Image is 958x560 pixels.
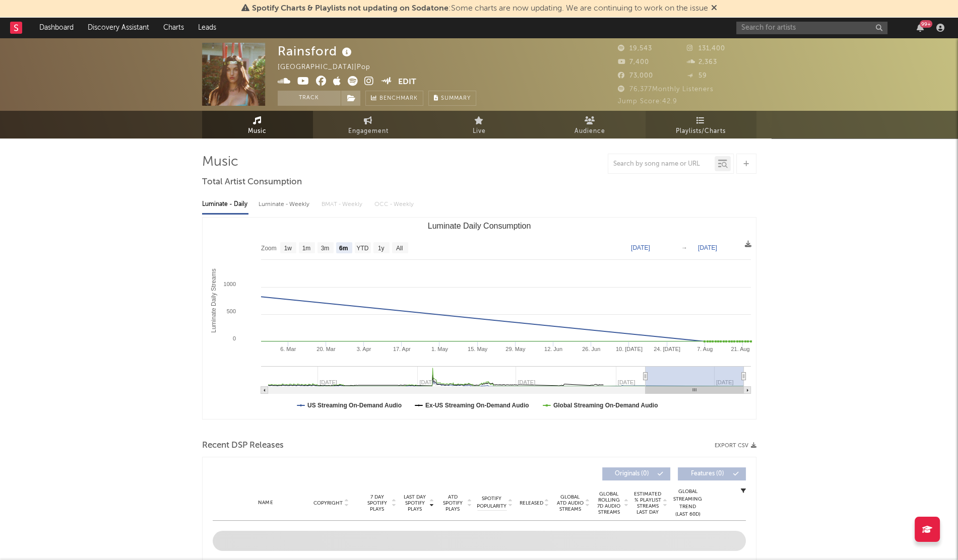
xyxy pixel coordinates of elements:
[313,500,343,506] span: Copyright
[284,245,292,252] text: 1w
[582,346,600,352] text: 26. Jun
[711,5,717,13] span: Dismiss
[618,98,677,105] span: Jump Score: 42.9
[678,467,746,480] button: Features(0)
[654,346,680,352] text: 24. [DATE]
[202,176,302,188] span: Total Artist Consumption
[698,244,717,251] text: [DATE]
[191,18,223,38] a: Leads
[202,111,313,138] a: Music
[202,196,248,213] div: Luminate - Daily
[210,268,217,332] text: Luminate Daily Streams
[259,196,311,213] div: Luminate - Weekly
[736,22,887,34] input: Search for artists
[676,125,726,137] span: Playlists/Charts
[316,346,336,352] text: 20. Mar
[81,18,156,38] a: Discovery Assistant
[646,111,756,138] a: Playlists/Charts
[424,111,535,138] a: Live
[427,222,531,230] text: Luminate Daily Consumption
[441,96,471,101] span: Summary
[477,495,506,510] span: Spotify Popularity
[280,346,296,352] text: 6. Mar
[396,245,402,252] text: All
[364,494,391,512] span: 7 Day Spotify Plays
[681,244,687,251] text: →
[339,245,347,252] text: 6m
[223,281,235,287] text: 1000
[631,244,650,251] text: [DATE]
[535,111,646,138] a: Audience
[321,245,329,252] text: 3m
[425,402,529,409] text: Ex-US Streaming On-Demand Audio
[233,499,299,507] div: Name
[697,346,713,352] text: 7. Aug
[731,346,749,352] text: 21. Aug
[556,494,584,512] span: Global ATD Audio Streams
[439,494,466,512] span: ATD Spotify Plays
[156,18,191,38] a: Charts
[278,61,382,74] div: [GEOGRAPHIC_DATA] | Pop
[356,346,371,352] text: 3. Apr
[673,488,703,518] div: Global Streaming Trend (Last 60D)
[595,491,623,515] span: Global Rolling 7D Audio Streams
[618,45,652,52] span: 19,543
[398,76,416,89] button: Edit
[402,494,428,512] span: Last Day Spotify Plays
[917,24,924,32] button: 99+
[544,346,562,352] text: 12. Jun
[618,73,653,79] span: 73,000
[252,5,708,13] span: : Some charts are now updating. We are continuing to work on the issue
[348,125,389,137] span: Engagement
[920,20,932,28] div: 99 +
[278,91,341,106] button: Track
[618,86,714,93] span: 76,377 Monthly Listeners
[553,402,658,409] text: Global Streaming On-Demand Audio
[431,346,448,352] text: 1. May
[715,443,756,449] button: Export CSV
[609,471,655,477] span: Originals ( 0 )
[202,440,284,452] span: Recent DSP Releases
[684,471,731,477] span: Features ( 0 )
[379,93,418,105] span: Benchmark
[574,125,605,137] span: Audience
[473,125,486,137] span: Live
[687,73,707,79] span: 59
[602,467,670,480] button: Originals(0)
[252,5,449,13] span: Spotify Charts & Playlists not updating on Sodatone
[248,125,267,137] span: Music
[520,500,543,506] span: Released
[261,245,277,252] text: Zoom
[687,45,725,52] span: 131,400
[428,91,476,106] button: Summary
[615,346,642,352] text: 10. [DATE]
[278,43,354,59] div: Rainsford
[203,218,756,419] svg: Luminate Daily Consumption
[313,111,424,138] a: Engagement
[232,335,235,341] text: 0
[634,491,662,515] span: Estimated % Playlist Streams Last Day
[618,59,649,65] span: 7,400
[226,308,235,314] text: 500
[356,245,368,252] text: YTD
[505,346,526,352] text: 29. May
[377,245,384,252] text: 1y
[687,59,717,65] span: 2,363
[608,160,715,168] input: Search by song name or URL
[302,245,310,252] text: 1m
[32,18,81,38] a: Dashboard
[468,346,488,352] text: 15. May
[365,91,423,106] a: Benchmark
[393,346,410,352] text: 17. Apr
[307,402,402,409] text: US Streaming On-Demand Audio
